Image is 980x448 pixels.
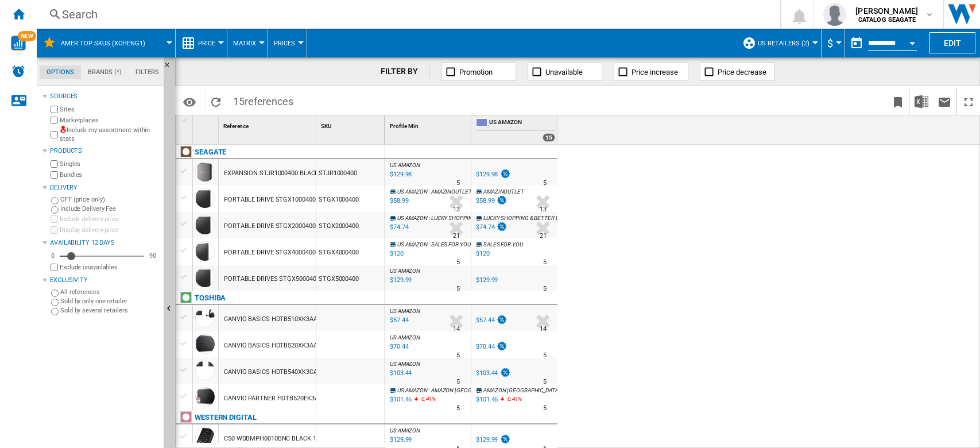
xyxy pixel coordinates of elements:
div: Exclusivity [50,276,159,285]
div: US retailers (2) [742,29,815,57]
div: Delivery Time : 5 days [543,403,547,414]
div: Last updated : Thursday, 18 September 2025 16:57 [388,394,412,405]
div: FILTER BY [381,66,429,78]
i: % [419,394,425,408]
div: CANVIO BASICS HDTB520XK3AA BLACK 2TB [224,333,351,359]
div: Last updated : Thursday, 18 September 2025 16:57 [388,341,408,353]
div: Sort None [195,115,218,133]
span: Profile Min [390,123,419,129]
span: SKU [321,123,332,129]
input: Sold by several retailers [51,308,59,315]
div: Availability 12 Days [50,238,159,248]
label: Exclude unavailables [60,263,159,272]
div: Last updated : Thursday, 18 September 2025 17:06 [388,368,412,379]
div: Sources [50,92,159,101]
div: Delivery Time : 5 days [543,283,547,295]
span: LUCKY SHOPPING & BETTER LIVING [483,215,573,221]
button: md-calendar [845,32,868,55]
div: $120 [474,248,490,260]
input: Marketplaces [51,117,58,124]
input: Include Delivery Fee [51,206,59,214]
md-tab-item: Filters [129,65,166,79]
input: Display delivery price [51,226,58,234]
button: Prices [274,29,301,57]
button: Hide [164,57,177,78]
button: Options [178,91,201,112]
input: All references [51,289,59,297]
button: Price increase [614,63,688,81]
span: 15 [227,88,299,112]
div: Delivery Time : 5 days [456,283,460,295]
span: AMAZON [GEOGRAPHIC_DATA] [483,387,560,393]
div: AMER TOP SKUs (xcheng1) [42,29,169,57]
button: Matrix [233,29,262,57]
button: Reload [204,88,227,115]
button: Send this report by email [933,88,956,115]
div: Products [50,146,159,156]
label: Include delivery price [60,215,159,223]
md-tab-item: Options [40,65,81,79]
div: $57.44 [476,316,494,324]
button: Bookmark this report [886,88,909,115]
button: $ [827,29,839,57]
label: Include my assortment within stats [60,126,159,144]
div: $74.74 [474,222,508,233]
button: Price decrease [700,63,774,81]
img: promotionV3.png [496,341,508,351]
div: STGX4000400 [316,238,385,265]
div: Click to filter on that brand [195,411,257,424]
div: Delivery Time : 13 days [540,204,547,215]
div: $58.99 [476,197,494,204]
button: Unavailable [528,63,602,81]
div: Last updated : Thursday, 18 September 2025 16:56 [388,169,412,180]
b: CATALOG SEAGATE [858,16,916,24]
span: Reference [223,123,249,129]
div: Delivery Time : 5 days [543,177,547,189]
div: Sort None [319,115,385,133]
div: CANVIO PARTNER HDTB520EK3AB BLACK 2TB [224,385,356,412]
div: Delivery Time : 14 days [453,323,460,335]
div: Last updated : Thursday, 18 September 2025 17:00 [388,434,412,446]
label: Sites [60,105,159,114]
span: Promotion [459,68,493,76]
label: Display delivery price [60,226,159,234]
img: promotionV3.png [496,315,508,325]
div: PORTABLE DRIVE STGX1000400 BLACK 1TB [224,187,349,213]
span: Price [198,40,215,47]
span: Price increase [632,68,678,76]
span: US AMAZON [397,241,428,248]
span: US AMAZON [390,427,420,434]
button: Open calendar [902,31,923,52]
img: alerts-logo.svg [11,64,25,78]
div: $101.46 [476,396,498,403]
div: Delivery [50,183,159,192]
button: Edit [929,32,975,53]
span: Matrix [233,40,256,47]
button: Promotion [441,63,516,81]
div: Delivery Time : 5 days [456,403,460,414]
div: Last updated : Thursday, 18 September 2025 16:56 [388,222,408,233]
img: promotionV3.png [499,368,511,377]
span: -0.41 [506,396,518,402]
span: references [245,95,293,107]
div: Delivery Time : 5 days [543,376,547,388]
input: Include my assortment within stats [51,128,58,142]
input: OFF (price only) [51,197,59,204]
span: US AMAZON [390,334,420,341]
div: Price [181,29,221,57]
div: STGX1000400 [316,186,385,212]
span: : AMAZINOUTLET [429,188,472,195]
div: $101.46 [474,394,498,405]
div: Sort None [388,115,471,133]
div: Last updated : Thursday, 18 September 2025 17:01 [388,195,408,207]
button: Download in Excel [910,88,933,115]
button: Price [198,29,221,57]
div: Search [62,6,750,22]
div: PORTABLE DRIVES STGX5000400 BLACK 5TB [224,266,353,292]
img: profile.jpg [823,3,846,26]
div: Click to filter on that brand [195,145,226,159]
div: SKU Sort None [319,115,385,133]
